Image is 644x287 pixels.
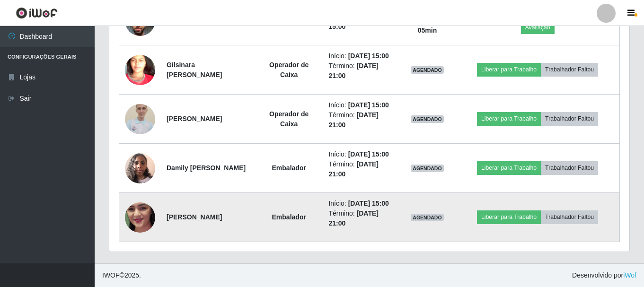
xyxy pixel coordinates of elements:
[328,61,393,81] li: Término:
[477,63,541,76] button: Liberar para Trabalho
[541,161,598,174] button: Trabalhador Faltou
[541,112,598,125] button: Trabalhador Faltou
[477,210,541,224] button: Liberar para Trabalho
[328,159,393,179] li: Término:
[125,37,155,103] img: 1630764060757.jpeg
[102,271,120,279] span: IWOF
[328,110,393,130] li: Término:
[541,210,598,224] button: Trabalhador Faltou
[167,213,222,221] strong: [PERSON_NAME]
[348,200,389,207] time: [DATE] 15:00
[125,183,155,251] img: 1754158372592.jpeg
[16,7,58,19] img: CoreUI Logo
[272,213,306,221] strong: Embalador
[411,115,444,123] span: AGENDADO
[411,214,444,221] span: AGENDADO
[167,61,222,78] strong: Gilsinara [PERSON_NAME]
[411,165,444,172] span: AGENDADO
[411,66,444,74] span: AGENDADO
[328,100,393,110] li: Início:
[572,270,636,280] span: Desenvolvido por
[477,161,541,174] button: Liberar para Trabalho
[541,63,598,76] button: Trabalhador Faltou
[125,98,155,139] img: 1672088363054.jpeg
[102,270,141,280] span: © 2025 .
[167,164,246,172] strong: Damily [PERSON_NAME]
[348,150,389,158] time: [DATE] 15:00
[623,271,636,279] a: iWof
[125,148,155,188] img: 1667492486696.jpeg
[269,110,309,128] strong: Operador de Caixa
[328,199,393,209] li: Início:
[477,112,541,125] button: Liberar para Trabalho
[521,21,555,34] button: Avaliação
[269,61,309,78] strong: Operador de Caixa
[272,164,306,172] strong: Embalador
[167,115,222,122] strong: [PERSON_NAME]
[328,149,393,159] li: Início:
[348,101,389,109] time: [DATE] 15:00
[328,51,393,61] li: Início:
[348,52,389,60] time: [DATE] 15:00
[328,209,393,228] li: Término:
